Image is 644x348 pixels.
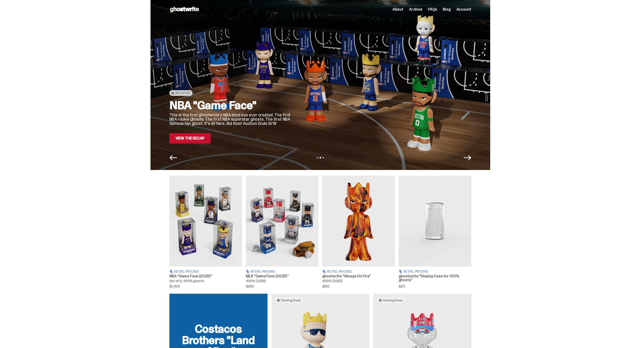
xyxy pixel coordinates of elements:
[169,113,292,126] p: This is the first ghostwrite x NBA blind box ever created. The first NBA rookie ghosts. The first...
[443,8,451,11] a: Blog
[246,285,318,288] span: $250
[322,176,395,288] a: Always On Fire Retail Pricing
[399,274,471,282] h3: ghostwrite “Display Case for 100% ghosts”
[175,91,191,95] span: Archived
[383,298,403,302] span: Coming Soon
[246,176,318,288] a: Game Face (2025) Retail Pricing
[169,176,242,288] a: Game Face (2025) Retail Pricing
[246,176,318,267] img: Game Face (2025)
[246,279,266,283] span: 400% (2025)
[169,154,177,161] button: Previous
[281,298,301,302] span: Coming Soon
[174,270,199,273] span: Retail Pricing
[327,270,352,273] span: Retail Pricing
[322,274,395,278] h3: ghostwrite “Always On Fire”
[169,279,204,283] span: Set of 6, 400% ghosts
[322,285,395,288] span: $150
[169,274,242,278] h3: NBA “Game Face (2025)”
[428,8,437,11] a: FAQs
[456,8,471,11] a: Account
[169,176,242,267] img: Game Face (2025)
[464,154,471,161] button: Next
[169,100,292,111] h2: NBA "Game Face"
[399,285,471,288] span: $20
[320,157,321,158] button: View slide 2
[399,176,471,288] a: Display Case for 100% ghosts Retail Pricing
[317,157,318,158] button: View slide 1
[169,285,242,288] span: $1,400
[169,133,211,144] a: View the Recap
[322,157,324,158] button: View slide 3
[403,270,428,273] span: Retail Pricing
[251,270,275,273] span: Retail Pricing
[393,8,403,11] a: About
[322,176,395,267] img: Always On Fire
[409,8,422,11] a: Archive
[399,176,471,267] img: Display Case for 100% ghosts
[246,274,318,278] h3: MLB “Game Face (2025)”
[322,279,342,283] span: 400% (2025)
